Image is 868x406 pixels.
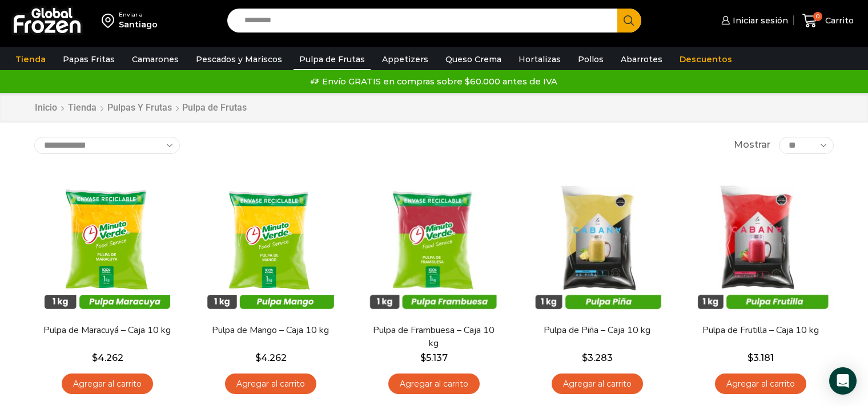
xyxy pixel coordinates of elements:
a: Agregar al carrito: “Pulpa de Mango - Caja 10 kg” [225,373,316,395]
a: Pulpa de Frutilla – Caja 10 kg [695,324,826,337]
span: $ [92,352,98,363]
nav: Breadcrumb [34,101,247,115]
a: Appetizers [376,48,434,70]
div: Open Intercom Messenger [829,367,857,395]
span: Mostrar [734,139,770,152]
a: Pulpa de Frambuesa – Caja 10 kg [368,324,500,350]
a: Tienda [67,101,97,115]
a: Queso Crema [440,48,507,70]
bdi: 4.262 [92,352,123,363]
select: Pedido de la tienda [34,137,180,154]
a: Pulpas y Frutas [107,101,172,115]
button: Search button [617,9,641,33]
a: Papas Fritas [57,48,120,70]
bdi: 3.181 [748,352,774,363]
a: Agregar al carrito: “Pulpa de Frutilla - Caja 10 kg” [715,373,806,395]
span: 0 [813,12,822,21]
a: 0 Carrito [799,7,857,34]
a: Agregar al carrito: “Pulpa de Maracuyá - Caja 10 kg” [62,373,153,395]
a: Agregar al carrito: “Pulpa de Frambuesa - Caja 10 kg” [388,373,480,395]
bdi: 5.137 [420,352,448,363]
div: Enviar a [119,11,158,19]
a: Pulpa de Maracuyá – Caja 10 kg [42,324,173,337]
a: Hortalizas [513,48,566,70]
span: $ [582,352,588,363]
span: Carrito [822,15,854,26]
a: Pescados y Mariscos [190,48,288,70]
a: Pollos [572,48,609,70]
a: Pulpa de Mango – Caja 10 kg [205,324,336,337]
span: $ [255,352,261,363]
a: Descuentos [674,48,738,70]
a: Camarones [126,48,184,70]
a: Agregar al carrito: “Pulpa de Piña - Caja 10 kg” [552,373,643,395]
a: Abarrotes [615,48,668,70]
bdi: 3.283 [582,352,613,363]
span: $ [748,352,753,363]
a: Inicio [34,101,58,115]
span: $ [420,352,426,363]
bdi: 4.262 [255,352,287,363]
a: Pulpa de Piña – Caja 10 kg [532,324,663,337]
div: Santiago [119,19,158,30]
a: Pulpa de Frutas [294,48,371,70]
a: Iniciar sesión [718,9,788,32]
h1: Pulpa de Frutas [182,102,247,113]
span: Iniciar sesión [730,15,788,26]
img: address-field-icon.svg [102,11,119,30]
a: Tienda [10,48,51,70]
